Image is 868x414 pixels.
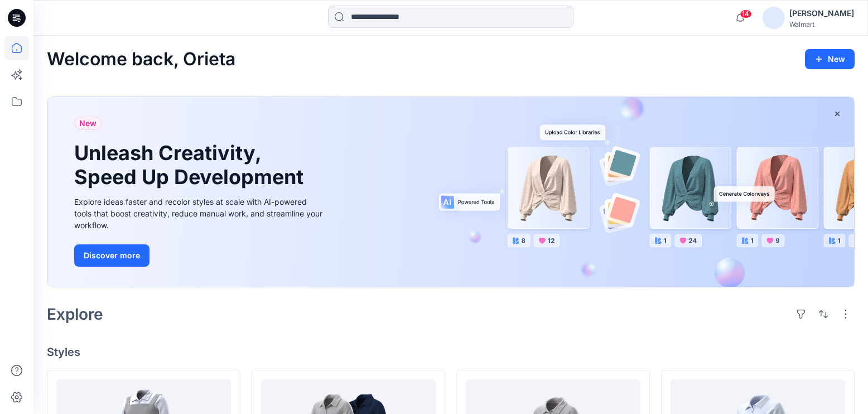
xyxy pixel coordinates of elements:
div: Walmart [789,20,854,28]
button: New [805,49,855,69]
h4: Styles [47,345,855,359]
div: [PERSON_NAME] [789,7,854,20]
button: Discover more [74,244,150,267]
h2: Welcome back, Orieta [47,49,235,70]
a: Discover more [74,244,325,267]
img: avatar [763,7,785,29]
div: Explore ideas faster and recolor styles at scale with AI-powered tools that boost creativity, red... [74,196,325,231]
span: New [79,117,97,130]
h2: Explore [47,305,103,323]
span: 14 [740,9,752,18]
h1: Unleash Creativity, Speed Up Development [74,141,308,189]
